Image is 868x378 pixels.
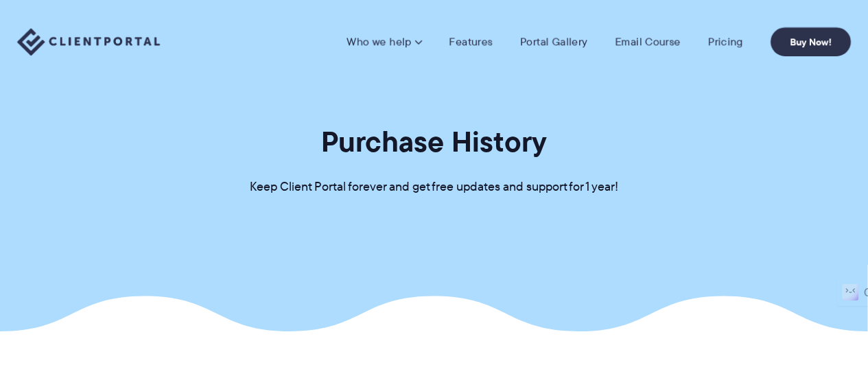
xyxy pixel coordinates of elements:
[708,35,743,49] a: Pricing
[615,35,681,49] a: Email Course
[771,27,851,56] a: Buy Now!
[321,123,547,160] h1: Purchase History
[449,35,493,49] a: Features
[347,35,421,49] a: Who we help
[250,177,618,198] p: Keep Client Portal forever and get free updates and support for 1 year!
[520,35,587,49] a: Portal Gallery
